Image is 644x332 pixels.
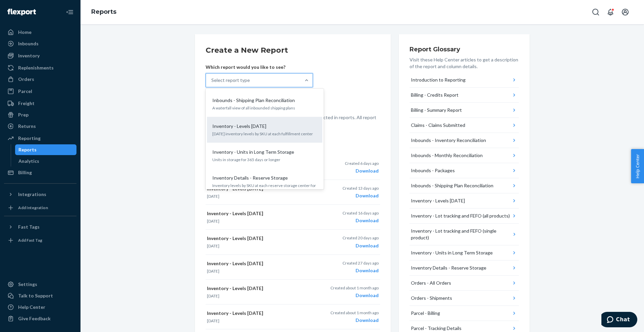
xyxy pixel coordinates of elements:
[4,167,76,178] a: Billing
[410,208,519,224] button: Inventory - Lot tracking and FEFO (all products)
[207,260,320,267] p: Inventory - Levels [DATE]
[631,149,644,183] button: Help Center
[18,169,32,176] div: Billing
[330,292,379,299] div: Download
[410,193,519,208] button: Inventory - Levels [DATE]
[342,217,379,224] div: Download
[211,77,250,84] div: Select report type
[411,212,510,219] div: Inventory - Lot tracking and FEFO (all products)
[18,224,40,230] div: Fast Tags
[410,73,519,88] button: Introduction to Reporting
[330,285,379,291] p: Created about 1 month ago
[411,280,451,286] div: Orders - All Orders
[411,295,452,301] div: Orders - Shipments
[411,107,462,113] div: Billing - Summary Report
[342,235,379,241] p: Created 20 days ago
[410,88,519,103] button: Billing - Credits Report
[410,163,519,178] button: Inbounds - Packages
[4,302,76,313] a: Help Center
[206,304,380,329] button: Inventory - Levels [DATE][DATE]Created about 1 month agoDownload
[411,325,462,332] div: Parcel - Tracking Details
[4,50,76,61] a: Inventory
[345,168,379,174] div: Download
[18,76,34,83] div: Orders
[18,281,37,288] div: Settings
[206,45,380,56] h2: Create a New Report
[15,144,77,155] a: Reports
[206,280,380,304] button: Inventory - Levels [DATE][DATE]Created about 1 month agoDownload
[212,149,294,155] p: Inventory - Units in Long Term Storage
[411,265,486,271] div: Inventory Details - Reserve Storage
[18,64,54,71] div: Replenishments
[411,310,440,317] div: Parcel - Billing
[342,267,379,274] div: Download
[411,137,486,144] div: Inbounds - Inventory Reconciliation
[4,202,76,213] a: Add Integration
[206,64,313,70] p: Which report would you like to see?
[207,293,219,298] time: [DATE]
[619,5,632,19] button: Open account menu
[18,158,39,164] div: Analytics
[4,189,76,200] button: Integrations
[212,183,317,194] p: Inventory levels by SKU at each reserve storage center for a given date
[410,306,519,321] button: Parcel - Billing
[18,88,32,95] div: Parcel
[410,45,519,54] h3: Report Glossary
[18,315,51,322] div: Give Feedback
[411,92,459,98] div: Billing - Credits Report
[212,105,317,111] p: A waterfall view of all inbounded shipping plans
[4,222,76,232] button: Fast Tags
[410,56,519,70] p: Visit these Help Center articles to get a description of the report and column details.
[342,242,379,249] div: Download
[4,313,76,324] button: Give Feedback
[604,5,617,19] button: Open notifications
[4,290,76,301] button: Talk to Support
[206,180,380,205] button: Inventory - Levels [DATE][DATE]Created 13 days agoDownload
[4,235,76,246] a: Add Fast Tag
[410,133,519,148] button: Inbounds - Inventory Reconciliation
[410,291,519,306] button: Orders - Shipments
[411,167,455,174] div: Inbounds - Packages
[18,111,29,118] div: Prep
[18,123,36,130] div: Returns
[63,5,76,19] button: Close Navigation
[410,245,519,260] button: Inventory - Units in Long Term Storage
[18,100,35,107] div: Freight
[411,197,465,204] div: Inventory - Levels [DATE]
[4,279,76,290] a: Settings
[18,29,32,36] div: Home
[18,304,45,311] div: Help Center
[411,249,493,256] div: Inventory - Units in Long Term Storage
[18,52,40,59] div: Inventory
[18,135,41,142] div: Reporting
[411,228,511,241] div: Inventory - Lot tracking and FEFO (single product)
[207,269,219,274] time: [DATE]
[18,146,37,153] div: Reports
[345,160,379,166] p: Created 6 days ago
[411,152,483,159] div: Inbounds - Monthly Reconciliation
[18,205,48,210] div: Add Integration
[212,123,266,130] p: Inventory - Levels [DATE]
[18,40,39,47] div: Inbounds
[86,2,122,22] ol: breadcrumbs
[18,191,46,198] div: Integrations
[4,38,76,49] a: Inbounds
[4,86,76,97] a: Parcel
[212,131,317,137] p: [DATE] inventory levels by SKU at each fulfillment center
[207,219,219,224] time: [DATE]
[212,157,317,162] p: Units in storage for 365 days or longer
[207,210,320,217] p: Inventory - Levels [DATE]
[410,103,519,118] button: Billing - Summary Report
[4,62,76,73] a: Replenishments
[410,224,519,245] button: Inventory - Lot tracking and FEFO (single product)
[212,175,288,181] p: Inventory Details - Reserve Storage
[18,237,42,243] div: Add Fast Tag
[212,97,295,104] p: Inbounds - Shipping Plan Reconciliation
[206,230,380,254] button: Inventory - Levels [DATE][DATE]Created 20 days agoDownload
[410,118,519,133] button: Claims - Claims Submitted
[18,292,53,299] div: Talk to Support
[7,9,36,15] img: Flexport logo
[15,156,77,167] a: Analytics
[410,178,519,193] button: Inbounds - Shipping Plan Reconciliation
